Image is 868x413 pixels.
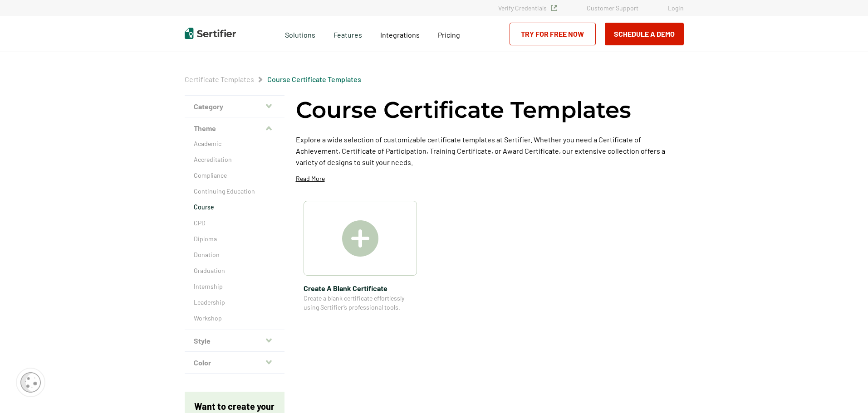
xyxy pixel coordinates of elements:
[587,4,638,12] a: Customer Support
[304,282,417,294] span: Create A Blank Certificate
[380,28,420,39] a: Integrations
[267,75,361,83] a: Course Certificate Templates
[194,155,275,164] a: Accreditation
[304,294,417,312] span: Create a blank certificate effortlessly using Sertifier’s professional tools.
[185,28,236,39] img: Sertifier | Digital Credentialing Platform
[185,117,284,139] button: Theme
[605,23,684,45] button: Schedule a Demo
[438,30,460,39] span: Pricing
[438,28,460,39] a: Pricing
[296,134,684,168] p: Explore a wide selection of customizable certificate templates at Sertifier. Whether you need a C...
[510,23,596,45] a: Try for Free Now
[185,139,284,330] div: Theme
[296,174,325,183] p: Read More
[194,219,275,228] a: CPD
[194,298,275,307] a: Leadership
[194,266,275,275] a: Graduation
[194,314,275,323] a: Workshop
[380,30,420,39] span: Integrations
[194,139,275,148] a: Academic
[498,4,557,12] a: Verify Credentials
[333,28,362,39] span: Features
[285,28,315,39] span: Solutions
[194,282,275,291] a: Internship
[194,171,275,180] a: Compliance
[185,96,284,117] button: Category
[342,220,378,257] img: Create A Blank Certificate
[296,95,631,125] h1: Course Certificate Templates
[185,75,361,84] div: Breadcrumb
[20,372,41,393] img: Cookie Popup Icon
[185,352,284,374] button: Color
[194,187,275,196] a: Continuing Education
[194,234,275,243] a: Diploma
[551,5,557,11] img: Verified
[185,330,284,352] button: Style
[185,75,254,83] a: Certificate Templates
[668,4,684,12] a: Login
[194,250,275,259] a: Donation
[194,203,275,212] a: Course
